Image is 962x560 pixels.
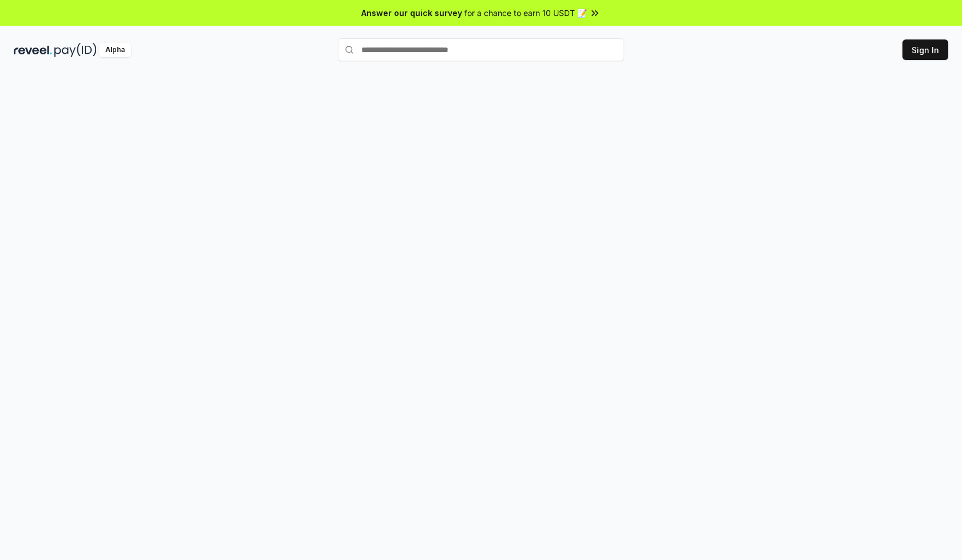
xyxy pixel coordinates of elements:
[464,7,587,19] span: for a chance to earn 10 USDT 📝
[54,43,97,57] img: pay_id
[99,43,131,57] div: Alpha
[14,43,52,57] img: reveel_dark
[361,7,462,19] span: Answer our quick survey
[902,39,948,60] button: Sign In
